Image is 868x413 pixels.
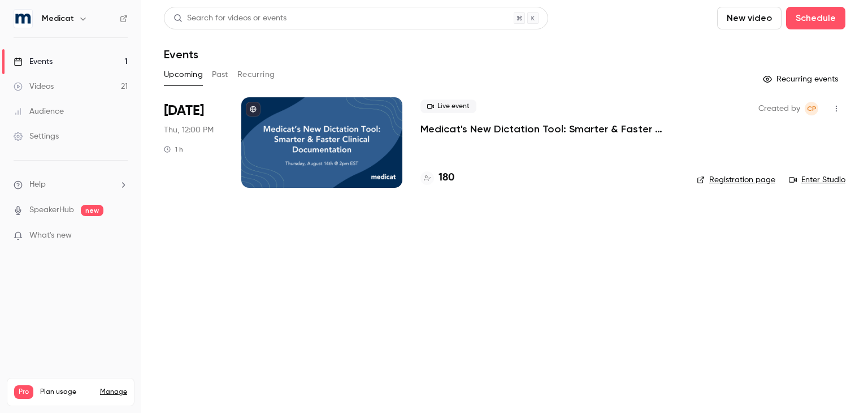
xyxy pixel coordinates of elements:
[805,102,818,115] span: Claire Powell
[14,56,53,67] div: Events
[14,10,32,28] img: Medicat
[758,102,800,115] span: Created by
[29,230,72,242] span: What's new
[40,388,93,397] span: Plan usage
[807,102,817,115] span: CP
[164,66,203,84] button: Upcoming
[164,102,204,120] span: [DATE]
[14,131,59,142] div: Settings
[164,145,183,154] div: 1 h
[237,66,275,84] button: Recurring
[758,70,845,88] button: Recurring events
[14,106,64,117] div: Audience
[697,174,775,186] a: Registration page
[420,170,454,186] a: 180
[173,12,287,24] div: Search for videos or events
[100,388,127,397] a: Manage
[29,204,74,216] a: SpeakerHub
[164,48,198,61] h1: Events
[212,66,228,84] button: Past
[14,385,33,399] span: Pro
[420,100,476,113] span: Live event
[786,7,845,29] button: Schedule
[29,179,46,191] span: Help
[14,179,128,191] li: help-dropdown-opener
[717,7,782,29] button: New video
[14,81,54,92] div: Videos
[420,122,679,136] a: Medicat's New Dictation Tool: Smarter & Faster Clinical Documentation
[164,97,223,188] div: Aug 14 Thu, 2:00 PM (America/New York)
[439,170,454,186] h4: 180
[164,124,214,136] span: Thu, 12:00 PM
[81,205,103,216] span: new
[42,13,74,24] h6: Medicat
[789,174,845,186] a: Enter Studio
